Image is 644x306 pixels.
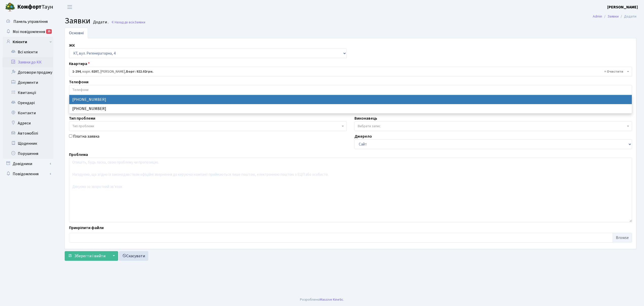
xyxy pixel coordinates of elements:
a: Назад до всіхЗаявки [111,20,145,25]
span: Таун [17,3,53,11]
div: 25 [46,29,52,34]
span: Вибрати запис [358,124,381,129]
a: Клієнти [3,37,53,47]
a: Щоденник [3,138,53,149]
a: Заявки [607,14,619,19]
label: ЖК [69,42,75,49]
label: Тип проблеми [69,115,95,121]
a: Довідники [3,159,53,169]
b: [PERSON_NAME] [607,4,638,10]
a: Адреси [3,118,53,128]
div: Розроблено . [300,297,344,302]
b: 0207 [92,69,99,74]
input: Телефони [69,85,632,94]
a: Документи [3,77,53,88]
li: [PHONE_NUMBER] [69,104,632,113]
span: <b>1-294</b>, корп.: <b>0207</b>, Беневська Валентина Михайлівна, <b>Борг: 922.02грн.</b> [69,67,632,76]
a: Квитанції [3,88,53,98]
label: Квартира [69,61,90,67]
a: Massive Kinetic [320,297,343,302]
b: Борг: 922.02грн. [126,69,153,74]
button: Зберегти і вийти [65,251,109,261]
img: logo.png [5,2,15,12]
span: Панель управління [13,19,48,24]
label: Джерело [354,133,372,139]
label: Виконавець [354,115,377,121]
a: Автомобілі [3,128,53,138]
a: Мої повідомлення25 [3,27,53,37]
a: Admin [593,14,602,19]
nav: breadcrumb [585,11,644,22]
label: Телефони [69,79,88,85]
span: Заявки [65,15,91,27]
label: Прикріпити файли [69,225,104,231]
a: Контакти [3,108,53,118]
li: [PHONE_NUMBER] [69,95,632,104]
a: Повідомлення [3,169,53,179]
span: Мої повідомлення [13,29,45,35]
span: Зберегти і вийти [74,253,105,259]
label: Проблема [69,152,88,158]
a: Основні [65,28,88,38]
a: Заявки до КК [3,57,53,67]
span: Тип проблеми [72,124,94,129]
small: Додати . [92,20,109,25]
a: Договори продажу [3,67,53,77]
a: [PERSON_NAME] [607,4,638,10]
a: Панель управління [3,17,53,27]
li: Додати [619,14,636,19]
a: Порушення [3,149,53,159]
a: Всі клієнти [3,47,53,57]
b: Комфорт [17,3,42,11]
a: Орендарі [3,98,53,108]
a: Скасувати [119,251,148,261]
span: Видалити всі елементи [604,69,623,74]
span: Заявки [134,20,145,25]
label: Платна заявка [73,133,99,139]
button: Переключити навігацію [63,3,76,11]
b: 1-294 [72,69,81,74]
span: <b>1-294</b>, корп.: <b>0207</b>, Беневська Валентина Михайлівна, <b>Борг: 922.02грн.</b> [72,69,626,74]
